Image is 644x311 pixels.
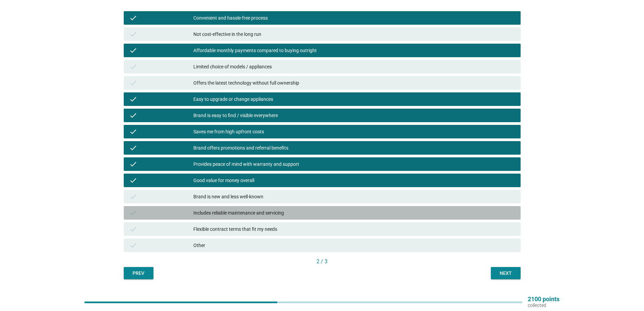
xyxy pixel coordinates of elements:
i: check [129,46,137,54]
div: Not cost-effective in the long run [193,30,515,38]
i: check [129,241,137,249]
div: Affordable monthly payments compared to buying outright [193,46,515,54]
button: Prev [124,267,153,279]
div: 2 / 3 [124,258,521,266]
button: Next [491,267,521,279]
div: Provides peace of mind with warranty and support [193,160,515,168]
div: Convenient and hassle-free process [193,14,515,22]
p: 2100 points [528,296,559,302]
i: check [129,128,137,136]
i: check [129,79,137,87]
i: check [129,193,137,201]
p: collected [528,302,559,308]
div: Next [496,270,515,277]
div: Brand is easy to find / visible everywhere [193,111,515,119]
i: check [129,111,137,119]
div: Brand offers promotions and referral benefits [193,144,515,152]
div: Good value for money overall [193,176,515,184]
i: check [129,160,137,168]
div: Limited choice of models / appliances [193,63,515,71]
div: Includes reliable maintenance and servicing [193,209,515,217]
i: check [129,176,137,184]
div: Prev [129,270,148,277]
i: check [129,95,137,103]
i: check [129,14,137,22]
i: check [129,63,137,71]
div: Easy to upgrade or change appliances [193,95,515,103]
i: check [129,144,137,152]
div: Saves me from high upfront costs [193,128,515,136]
div: Offers the latest technology without full ownership [193,79,515,87]
i: check [129,209,137,217]
i: check [129,30,137,38]
i: check [129,225,137,233]
div: Brand is new and less well-known [193,193,515,201]
div: Flexible contract terms that fit my needs [193,225,515,233]
div: Other [193,241,515,249]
